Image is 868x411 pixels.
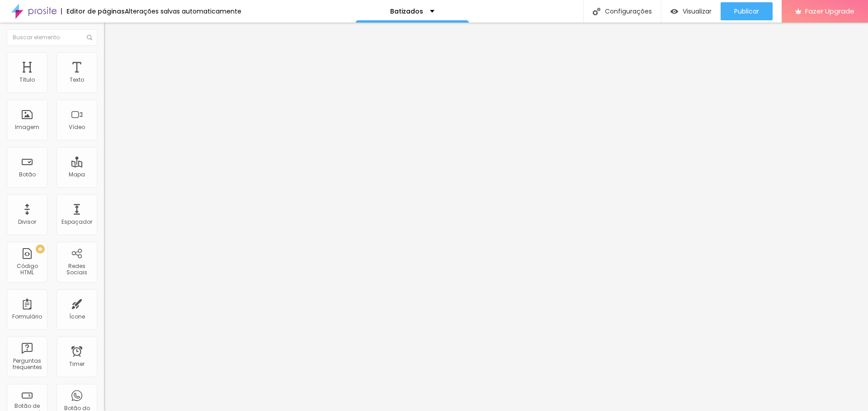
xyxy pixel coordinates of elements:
div: Ícone [69,314,85,320]
div: Alterações salvas automaticamente [125,8,241,14]
div: Editor de páginas [61,8,125,14]
div: Perguntas frequentes [9,358,45,371]
div: Divisor [18,219,36,225]
div: Código HTML [9,263,45,276]
div: Redes Sociais [59,263,94,276]
p: Batizados [390,8,423,14]
button: Publicar [721,2,773,20]
span: Visualizar [683,8,712,15]
img: Icone [87,35,92,40]
div: Texto [70,77,84,83]
div: Título [19,77,35,83]
span: Fazer Upgrade [805,7,854,15]
iframe: Editor [104,23,868,411]
div: Espaçador [61,219,92,225]
div: Vídeo [69,124,85,130]
button: Visualizar [661,2,721,20]
div: Mapa [69,171,85,178]
span: Publicar [734,8,759,15]
img: Icone [593,8,600,15]
div: Botão [19,171,36,178]
div: Formulário [12,314,42,320]
img: view-1.svg [670,8,678,15]
div: Timer [69,361,85,367]
input: Buscar elemento [7,29,97,46]
div: Imagem [15,124,39,130]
